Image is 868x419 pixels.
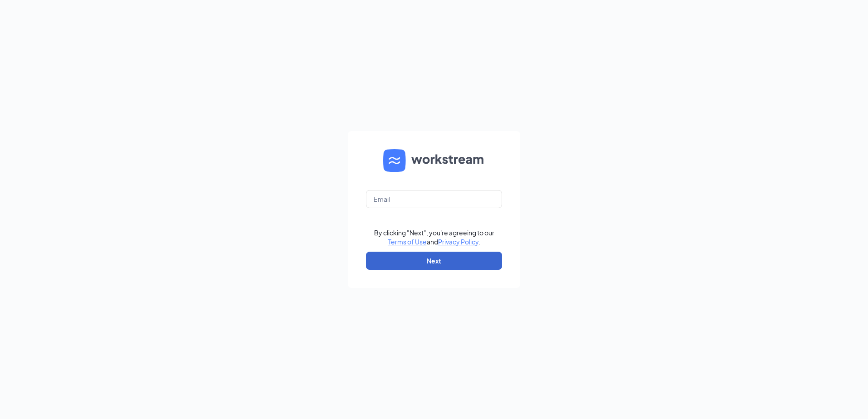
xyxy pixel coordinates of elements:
div: By clicking "Next", you're agreeing to our and . [374,228,494,246]
a: Terms of Use [388,238,427,246]
img: WS logo and Workstream text [383,149,485,172]
input: Email [366,190,502,208]
button: Next [366,252,502,270]
a: Privacy Policy [438,238,478,246]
